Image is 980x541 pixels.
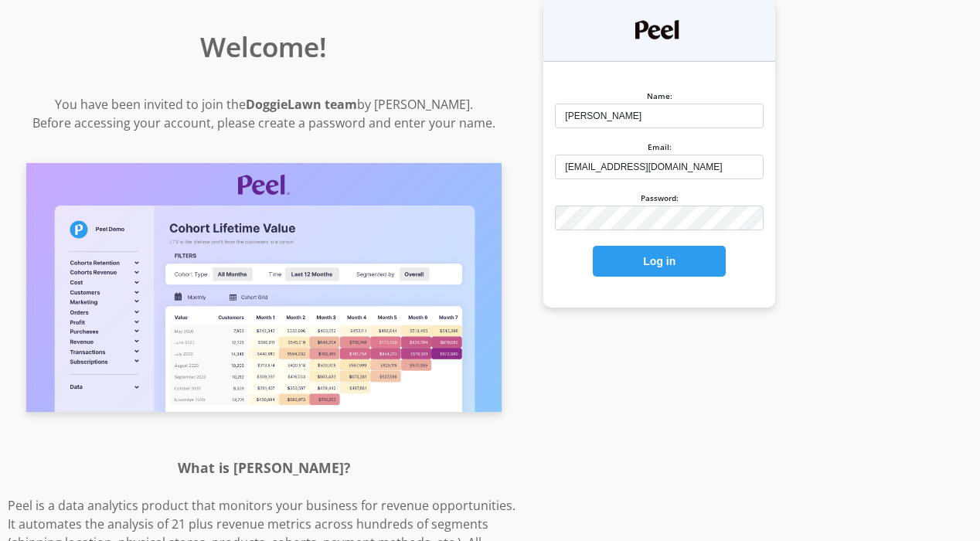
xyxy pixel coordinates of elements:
img: Peel [635,20,683,39]
img: Screenshot of Peel [26,163,501,413]
label: Email: [648,141,672,152]
p: You have been invited to join the by [PERSON_NAME]. Before accessing your account, please create ... [8,95,520,132]
input: Michael Bluth [555,104,764,128]
label: Password: [641,192,679,203]
strong: DoggieLawn team [246,96,357,113]
button: Log in [593,246,726,277]
label: Name: [647,90,672,101]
